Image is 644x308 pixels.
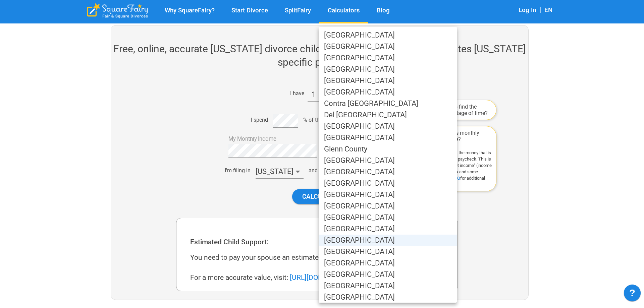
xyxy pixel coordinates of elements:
[319,212,457,223] li: [GEOGRAPHIC_DATA]
[319,52,457,64] li: [GEOGRAPHIC_DATA]
[319,143,457,155] li: Glenn County
[319,223,457,235] li: [GEOGRAPHIC_DATA]
[319,235,457,246] li: [GEOGRAPHIC_DATA]
[621,281,644,308] iframe: JSD widget
[319,155,457,166] li: [GEOGRAPHIC_DATA]
[319,109,457,121] li: Del [GEOGRAPHIC_DATA]
[319,280,457,292] li: [GEOGRAPHIC_DATA]
[319,29,457,41] li: [GEOGRAPHIC_DATA]
[319,189,457,200] li: [GEOGRAPHIC_DATA]
[319,132,457,143] li: [GEOGRAPHIC_DATA]
[319,41,457,52] li: [GEOGRAPHIC_DATA]
[319,121,457,132] li: [GEOGRAPHIC_DATA]
[319,75,457,86] li: [GEOGRAPHIC_DATA]
[319,200,457,212] li: [GEOGRAPHIC_DATA]
[319,98,457,109] li: Contra [GEOGRAPHIC_DATA]
[319,178,457,189] li: [GEOGRAPHIC_DATA]
[319,257,457,269] li: [GEOGRAPHIC_DATA]
[319,64,457,75] li: [GEOGRAPHIC_DATA]
[319,246,457,257] li: [GEOGRAPHIC_DATA]
[319,166,457,178] li: [GEOGRAPHIC_DATA]
[319,86,457,98] li: [GEOGRAPHIC_DATA]
[319,292,457,303] li: [GEOGRAPHIC_DATA]
[319,269,457,280] li: [GEOGRAPHIC_DATA]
